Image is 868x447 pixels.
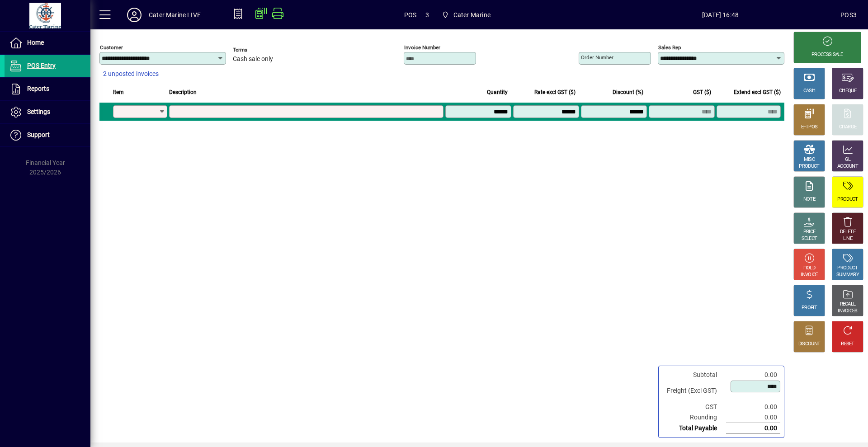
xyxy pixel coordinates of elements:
[839,124,857,131] div: CHARGE
[802,235,817,242] div: SELECT
[113,87,124,97] span: Item
[662,370,726,380] td: Subtotal
[5,101,90,123] a: Settings
[662,423,726,434] td: Total Payable
[803,229,816,235] div: PRICE
[840,8,857,22] div: POS3
[798,341,820,348] div: DISCOUNT
[600,8,840,22] span: [DATE] 16:48
[658,44,681,51] mat-label: Sales rep
[801,124,818,131] div: EFTPOS
[841,341,854,348] div: RESET
[726,423,780,434] td: 0.00
[801,272,817,278] div: INVOICE
[838,308,857,315] div: INVOICES
[5,124,90,146] a: Support
[803,265,815,272] div: HOLD
[453,8,491,22] span: Cater Marine
[811,52,843,58] div: PROCESS SALE
[799,163,819,170] div: PRODUCT
[27,108,50,115] span: Settings
[837,163,858,170] div: ACCOUNT
[726,412,780,423] td: 0.00
[845,156,851,163] div: GL
[404,44,440,51] mat-label: Invoice number
[5,32,90,54] a: Home
[425,8,429,22] span: 3
[726,370,780,380] td: 0.00
[726,402,780,412] td: 0.00
[613,87,643,97] span: Discount (%)
[27,62,56,69] span: POS Entry
[693,87,711,97] span: GST ($)
[803,196,815,203] div: NOTE
[839,88,856,94] div: CHEQUE
[581,54,613,61] mat-label: Order number
[27,85,49,92] span: Reports
[233,56,273,63] span: Cash sale only
[836,272,859,278] div: SUMMARY
[837,265,858,272] div: PRODUCT
[5,78,90,100] a: Reports
[534,87,576,97] span: Rate excl GST ($)
[233,47,287,53] span: Terms
[662,412,726,423] td: Rounding
[837,196,858,203] div: PRODUCT
[840,301,856,308] div: RECALL
[438,7,494,23] span: Cater Marine
[802,305,817,311] div: PROFIT
[803,88,815,94] div: CASH
[27,39,44,46] span: Home
[100,44,123,51] mat-label: Customer
[662,402,726,412] td: GST
[662,380,726,402] td: Freight (Excl GST)
[103,69,159,79] span: 2 unposted invoices
[120,7,149,23] button: Profile
[149,8,201,22] div: Cater Marine LIVE
[487,87,508,97] span: Quantity
[804,156,815,163] div: MISC
[169,87,197,97] span: Description
[99,66,162,82] button: 2 unposted invoices
[404,8,417,22] span: POS
[840,229,855,235] div: DELETE
[843,235,852,242] div: LINE
[27,131,50,138] span: Support
[734,87,781,97] span: Extend excl GST ($)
